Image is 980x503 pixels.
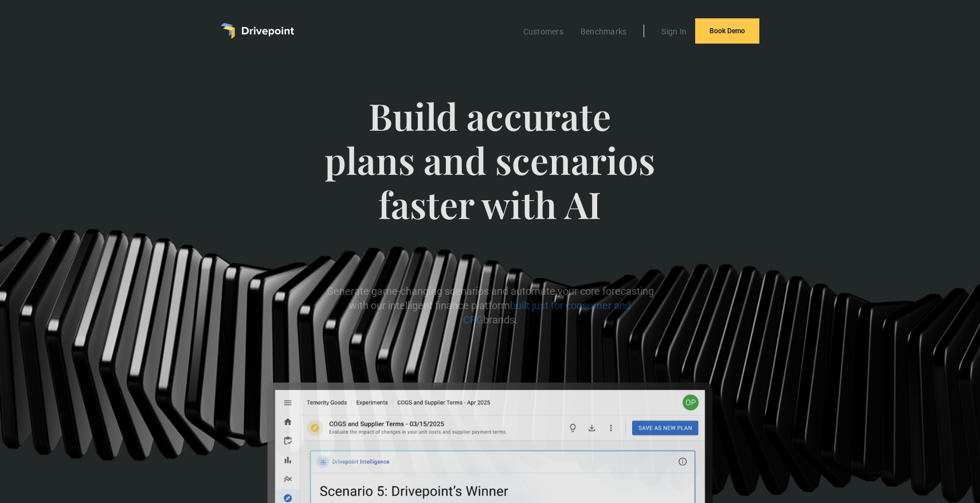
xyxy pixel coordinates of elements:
[322,284,658,327] p: Generate game-changing scenarios and automate your core forecasting with our intelligent finance ...
[575,24,633,39] a: Benchmarks
[695,18,759,44] a: Book Demo
[656,24,692,39] a: Sign In
[221,23,294,39] a: home
[518,24,569,39] a: Customers
[462,299,631,326] span: built just for consumer and CPG
[322,94,658,249] span: Build accurate plans and scenarios faster with AI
